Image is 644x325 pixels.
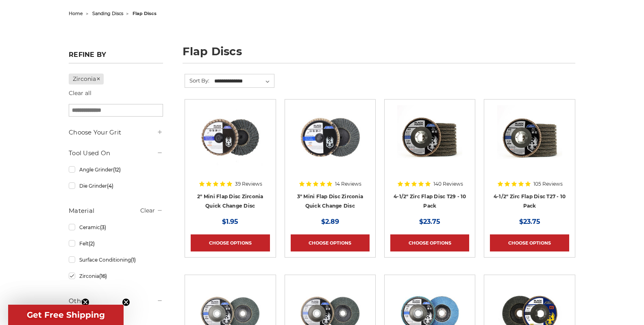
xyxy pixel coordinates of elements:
img: Black Hawk 4-1/2" x 7/8" Flap Disc Type 27 - 10 Pack [497,105,562,170]
label: Sort By: [185,74,209,87]
a: BHA 3" Quick Change 60 Grit Flap Disc for Fine Grinding and Finishing [291,105,370,184]
span: (3) [100,224,106,230]
h1: flap discs [183,46,575,63]
span: (1) [131,257,136,263]
a: Choose Options [191,234,270,251]
span: (16) [99,273,107,279]
button: Close teaser [81,298,89,306]
a: Ceramic [69,220,163,234]
span: Get Free Shipping [27,310,105,320]
a: home [69,11,83,16]
h5: Tool Used On [69,148,163,158]
img: 4.5" Black Hawk Zirconia Flap Disc 10 Pack [397,105,462,170]
a: Zirconia [69,74,104,84]
h5: Material [69,206,163,216]
span: $23.75 [419,218,440,225]
a: Angle Grinder [69,162,163,177]
a: 4-1/2" Zirc Flap Disc T27 - 10 Pack [494,193,566,209]
a: 4.5" Black Hawk Zirconia Flap Disc 10 Pack [390,105,469,184]
span: $2.89 [321,218,339,225]
span: 140 Reviews [433,182,463,186]
span: 14 Reviews [335,182,361,186]
h5: Refine by [69,51,163,63]
button: Close teaser [122,298,130,306]
a: Black Hawk 4-1/2" x 7/8" Flap Disc Type 27 - 10 Pack [490,105,569,184]
img: Black Hawk Abrasives 2-inch Zirconia Flap Disc with 60 Grit Zirconia for Smooth Finishing [198,105,263,170]
a: sanding discs [92,11,123,16]
a: Felt [69,236,163,251]
a: Choose Options [490,234,569,251]
a: Die Grinder [69,179,163,193]
select: Sort By: [213,75,274,87]
span: $23.75 [519,218,540,225]
a: Clear [140,207,155,214]
span: (2) [89,240,95,247]
a: 4-1/2" Zirc Flap Disc T29 - 10 Pack [394,193,466,209]
a: Surface Conditioning [69,253,163,267]
a: Clear all [69,89,91,97]
span: 105 Reviews [533,182,563,186]
a: Choose Options [390,234,469,251]
span: (12) [113,167,121,173]
div: Get Free ShippingClose teaser [8,305,124,325]
a: 3" Mini Flap Disc Zirconia Quick Change Disc [297,193,363,209]
a: Zirconia [69,269,163,283]
a: Choose Options [291,234,370,251]
a: 2" Mini Flap Disc Zirconia Quick Change Disc [197,193,263,209]
span: (4) [107,183,113,189]
span: $1.95 [222,218,238,225]
a: Black Hawk Abrasives 2-inch Zirconia Flap Disc with 60 Grit Zirconia for Smooth Finishing [191,105,270,184]
img: BHA 3" Quick Change 60 Grit Flap Disc for Fine Grinding and Finishing [298,105,363,170]
span: 39 Reviews [235,182,262,186]
h5: Choose Your Grit [69,128,163,137]
h5: Other [69,296,163,306]
span: flap discs [133,11,157,16]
